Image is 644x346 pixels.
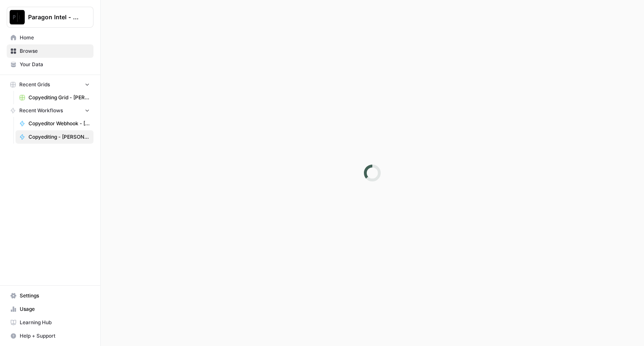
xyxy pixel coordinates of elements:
button: Workspace: Paragon Intel - Copyediting [7,7,93,28]
span: Browse [20,47,90,55]
span: Recent Grids [19,81,50,88]
span: Settings [20,292,90,300]
button: Help + Support [7,329,93,343]
button: Recent Grids [7,78,93,91]
span: Recent Workflows [19,107,63,114]
span: Copyeditor Webhook - [PERSON_NAME] [29,120,90,127]
a: Usage [7,302,93,316]
a: Browse [7,44,93,58]
span: Learning Hub [20,319,90,326]
span: Usage [20,305,90,313]
span: Copyediting Grid - [PERSON_NAME] [29,94,90,101]
span: Help + Support [20,332,90,340]
span: Paragon Intel - Copyediting [28,13,79,21]
span: Home [20,34,90,41]
a: Copyediting Grid - [PERSON_NAME] [16,91,93,104]
a: Learning Hub [7,316,93,329]
a: Settings [7,289,93,302]
a: Copyediting - [PERSON_NAME] [16,130,93,144]
span: Your Data [20,61,90,68]
span: Copyediting - [PERSON_NAME] [29,133,90,141]
button: Recent Workflows [7,104,93,117]
a: Your Data [7,58,93,71]
a: Copyeditor Webhook - [PERSON_NAME] [16,117,93,130]
a: Home [7,31,93,44]
img: Paragon Intel - Copyediting Logo [10,10,25,25]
